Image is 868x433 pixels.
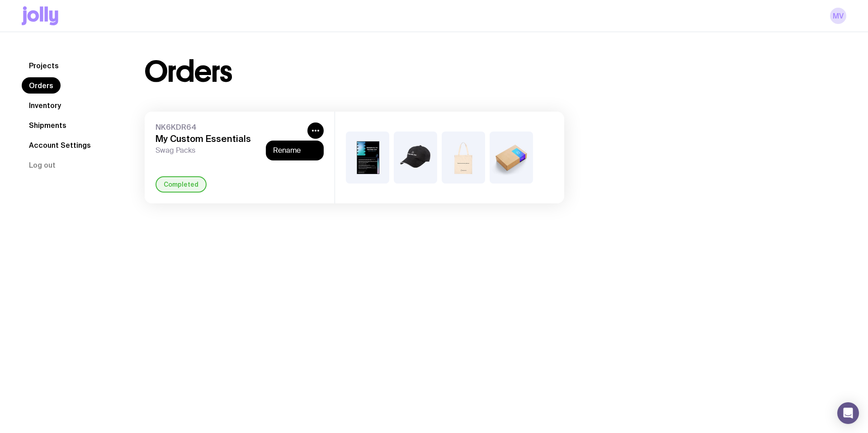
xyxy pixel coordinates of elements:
[273,146,316,155] button: Rename
[156,146,304,155] span: Swag Packs
[156,122,304,132] span: NK6KDR64
[22,97,68,113] a: Inventory
[837,402,859,424] div: Open Intercom Messenger
[22,77,61,94] a: Orders
[145,57,232,86] h1: Orders
[22,57,66,74] a: Projects
[156,133,304,144] h3: My Custom Essentials
[22,157,63,173] button: Log out
[156,176,207,193] div: Completed
[830,8,846,24] a: Mv
[22,117,74,133] a: Shipments
[22,137,98,153] a: Account Settings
